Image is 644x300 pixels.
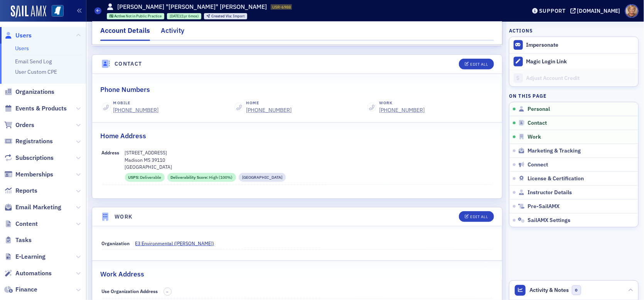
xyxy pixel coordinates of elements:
[100,85,150,95] h2: Phone Numbers
[113,106,159,114] a: [PHONE_NUMBER]
[15,88,54,96] span: Organizations
[459,59,494,69] button: Edit All
[46,5,64,18] a: View Homepage
[125,149,493,156] p: [STREET_ADDRESS]
[107,13,165,19] div: Active: Active: Not in Public Practice
[15,253,46,261] span: E-Learning
[470,215,488,219] div: Edit All
[114,14,126,19] span: Active
[4,121,34,129] a: Orders
[211,14,233,19] span: Created Via :
[4,154,54,162] a: Subscriptions
[110,14,162,19] a: Active Not in Public Practice
[167,13,201,19] div: 2024-02-08 00:00:00
[15,45,29,52] a: Users
[4,88,54,96] a: Organizations
[15,154,54,162] span: Subscriptions
[115,60,142,68] h4: Contact
[4,236,32,244] a: Tasks
[15,220,38,228] span: Content
[11,5,46,18] a: SailAMX
[459,211,494,222] button: Edit All
[4,269,52,278] a: Automations
[509,27,533,34] h4: Actions
[246,100,292,106] div: Home
[100,25,150,41] div: Account Details
[4,31,32,40] a: Users
[528,189,572,196] span: Instructor Details
[125,163,493,170] p: [GEOGRAPHIC_DATA]
[15,285,37,294] span: Finance
[4,186,37,195] a: Reports
[528,161,548,168] span: Connect
[126,14,162,19] span: Not in Public Practice
[125,156,493,163] p: Madison MS 39110
[52,5,64,17] img: SailAMX
[135,240,214,247] span: E3 Environmental (Clinton)
[204,13,247,19] div: Created Via: Import
[128,175,140,181] span: USPS :
[102,240,130,246] span: Organization
[577,7,620,14] div: [DOMAIN_NAME]
[171,175,209,181] span: Deliverability Score :
[528,147,581,154] span: Marketing & Tracking
[100,269,144,279] h2: Work Address
[15,186,37,195] span: Reports
[379,106,425,114] a: [PHONE_NUMBER]
[379,100,425,106] div: Work
[211,14,244,19] div: Import
[15,121,34,129] span: Orders
[246,106,292,114] a: [PHONE_NUMBER]
[509,53,638,70] button: Magic Login Link
[509,92,639,99] h4: On this page
[113,100,159,106] div: Mobile
[4,285,37,294] a: Finance
[528,120,547,127] span: Contact
[117,3,267,11] h1: [PERSON_NAME] "[PERSON_NAME]" [PERSON_NAME]
[570,8,623,14] button: [DOMAIN_NAME]
[15,137,53,146] span: Registrations
[4,220,38,228] a: Content
[15,31,32,40] span: Users
[4,253,46,261] a: E-Learning
[15,68,57,75] a: User Custom CPE
[625,4,639,18] span: Profile
[4,104,67,113] a: Events & Products
[15,269,52,278] span: Automations
[572,285,582,295] span: 0
[115,213,133,221] h4: Work
[15,58,52,65] a: Email Send Log
[239,173,286,182] div: Residential Street
[15,203,61,212] span: Email Marketing
[528,106,550,113] span: Personal
[166,289,169,295] span: –
[100,131,146,141] h2: Home Address
[528,134,541,141] span: Work
[125,173,165,182] div: USPS: Deliverable
[526,42,559,49] button: Impersonate
[4,170,53,179] a: Memberships
[161,25,184,40] div: Activity
[509,70,638,86] a: Adjust Account Credit
[4,203,61,212] a: Email Marketing
[539,7,566,14] div: Support
[526,75,634,82] div: Adjust Account Credit
[102,149,120,156] span: Address
[135,240,220,247] a: E3 Environmental ([PERSON_NAME])
[170,14,199,19] div: (1yr 6mos)
[528,217,570,224] span: SailAMX Settings
[102,288,158,294] span: Use Organization Address
[4,137,53,146] a: Registrations
[272,4,291,10] span: USR-6988
[528,175,584,182] span: License & Certification
[15,236,32,244] span: Tasks
[15,104,67,113] span: Events & Products
[530,286,569,294] span: Activity & Notes
[526,58,634,65] div: Magic Login Link
[167,173,236,182] div: Deliverability Score: High (100%)
[528,203,560,210] span: Pre-SailAMX
[15,170,53,179] span: Memberships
